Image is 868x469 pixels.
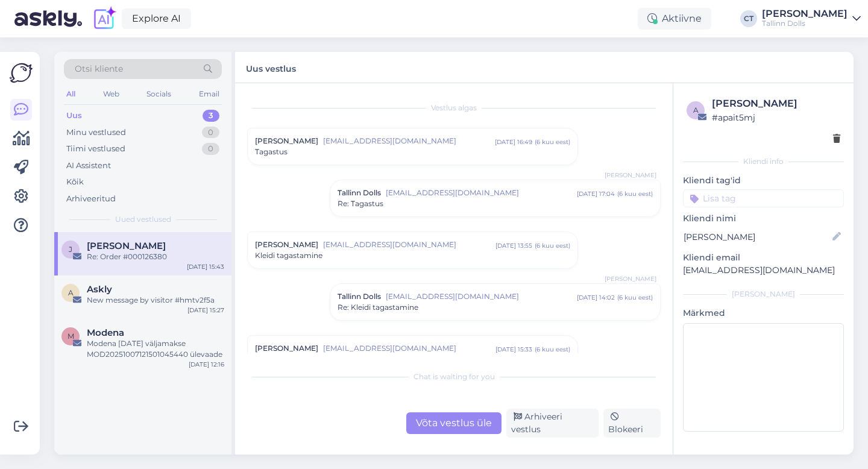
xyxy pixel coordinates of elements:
[712,96,840,111] div: [PERSON_NAME]
[66,110,82,122] div: Uus
[66,193,116,205] div: Arhiveeritud
[66,127,126,139] div: Minu vestlused
[87,295,224,306] div: New message by visitor #hmtv2f5a
[386,187,577,198] span: [EMAIL_ADDRESS][DOMAIN_NAME]
[87,284,112,295] span: Askly
[101,86,122,102] div: Web
[255,239,318,250] span: [PERSON_NAME]
[605,171,656,180] span: [PERSON_NAME]
[66,143,125,155] div: Tiimi vestlused
[187,306,224,315] div: [DATE] 15:27
[338,198,383,209] span: Re: Tagastus
[66,160,111,172] div: AI Assistent
[197,86,222,102] div: Email
[577,189,615,198] div: [DATE] 17:04
[577,293,615,302] div: [DATE] 14:02
[87,327,124,338] span: Modena
[338,302,418,313] span: Re: Kleidi tagastamine
[323,136,495,146] span: [EMAIL_ADDRESS][DOMAIN_NAME]
[762,9,861,28] a: [PERSON_NAME]Tallinn Dolls
[683,212,844,225] p: Kliendi nimi
[617,189,653,198] div: ( 6 kuu eest )
[246,59,296,75] label: Uus vestlus
[535,345,570,354] div: ( 6 kuu eest )
[203,110,219,122] div: 3
[506,409,599,438] div: Arhiveeri vestlus
[683,156,844,167] div: Kliendi info
[338,187,381,198] span: Tallinn Dolls
[683,264,844,277] p: [EMAIL_ADDRESS][DOMAIN_NAME]
[762,9,848,19] div: [PERSON_NAME]
[64,86,78,102] div: All
[603,409,661,438] div: Blokeeri
[535,137,570,146] div: ( 6 kuu eest )
[87,338,224,360] div: Modena [DATE] väljamakse MOD20251007121501045440 ülevaade
[683,174,844,187] p: Kliendi tag'id
[66,176,84,188] div: Kõik
[605,274,656,283] span: [PERSON_NAME]
[255,136,318,146] span: [PERSON_NAME]
[495,345,532,354] div: [DATE] 15:33
[115,214,171,225] span: Uued vestlused
[495,241,532,250] div: [DATE] 13:55
[187,262,224,271] div: [DATE] 15:43
[406,412,502,434] div: Võta vestlus üle
[638,8,711,30] div: Aktiivne
[255,146,288,157] span: Tagastus
[202,143,219,155] div: 0
[495,137,532,146] div: [DATE] 16:49
[323,239,495,250] span: [EMAIL_ADDRESS][DOMAIN_NAME]
[683,251,844,264] p: Kliendi email
[740,10,757,27] div: CT
[762,19,848,28] div: Tallinn Dolls
[683,307,844,319] p: Märkmed
[255,250,322,261] span: Kleidi tagastamine
[189,360,224,369] div: [DATE] 12:16
[87,251,224,262] div: Re: Order #000126380
[338,291,381,302] span: Tallinn Dolls
[68,288,74,297] span: A
[75,63,123,75] span: Otsi kliente
[683,189,844,207] input: Lisa tag
[693,105,699,115] span: a
[10,61,33,84] img: Askly Logo
[87,241,166,251] span: Jana Loomik
[386,291,577,302] span: [EMAIL_ADDRESS][DOMAIN_NAME]
[122,8,191,29] a: Explore AI
[255,343,318,354] span: [PERSON_NAME]
[617,293,653,302] div: ( 6 kuu eest )
[144,86,174,102] div: Socials
[202,127,219,139] div: 0
[92,6,117,31] img: explore-ai
[684,230,830,244] input: Lisa nimi
[247,102,661,113] div: Vestlus algas
[323,343,495,354] span: [EMAIL_ADDRESS][DOMAIN_NAME]
[247,371,661,382] div: Chat is waiting for you
[69,245,72,254] span: J
[68,332,74,341] span: M
[712,111,840,124] div: # apait5mj
[535,241,570,250] div: ( 6 kuu eest )
[683,289,844,300] div: [PERSON_NAME]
